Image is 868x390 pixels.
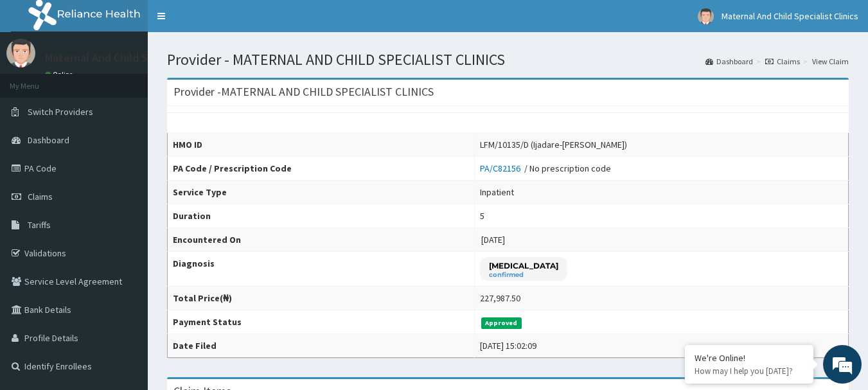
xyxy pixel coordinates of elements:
th: Date Filed [168,334,475,358]
div: We're Online! [695,352,804,364]
th: Duration [168,204,475,228]
span: [DATE] [481,234,505,245]
th: Total Price(₦) [168,287,475,310]
div: Inpatient [480,186,514,199]
div: / No prescription code [480,162,611,175]
th: PA Code / Prescription Code [168,157,475,181]
span: Tariffs [28,219,51,231]
th: Service Type [168,181,475,204]
a: Online [45,70,76,79]
span: Dashboard [28,134,69,146]
a: View Claim [812,56,849,67]
div: LFM/10135/D (Ijadare-[PERSON_NAME]) [480,138,627,151]
small: confirmed [489,272,558,278]
span: Claims [28,191,53,202]
div: [DATE] 15:02:09 [480,339,536,352]
a: PA/C82156 [480,163,524,174]
th: HMO ID [168,133,475,157]
div: 5 [480,209,484,222]
span: Approved [481,317,522,329]
img: User Image [6,39,35,67]
th: Payment Status [168,310,475,334]
p: Maternal And Child Specialist Clinics [45,52,226,64]
h3: Provider - MATERNAL AND CHILD SPECIALIST CLINICS [173,86,434,98]
th: Encountered On [168,228,475,252]
span: Maternal And Child Specialist Clinics [722,10,858,22]
a: Dashboard [705,56,753,67]
th: Diagnosis [168,252,475,287]
div: 227,987.50 [480,292,520,305]
span: Switch Providers [28,106,93,118]
p: How may I help you today? [695,366,804,377]
img: User Image [698,8,714,24]
h1: Provider - MATERNAL AND CHILD SPECIALIST CLINICS [167,51,849,68]
a: Claims [765,56,800,67]
p: [MEDICAL_DATA] [489,260,558,271]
